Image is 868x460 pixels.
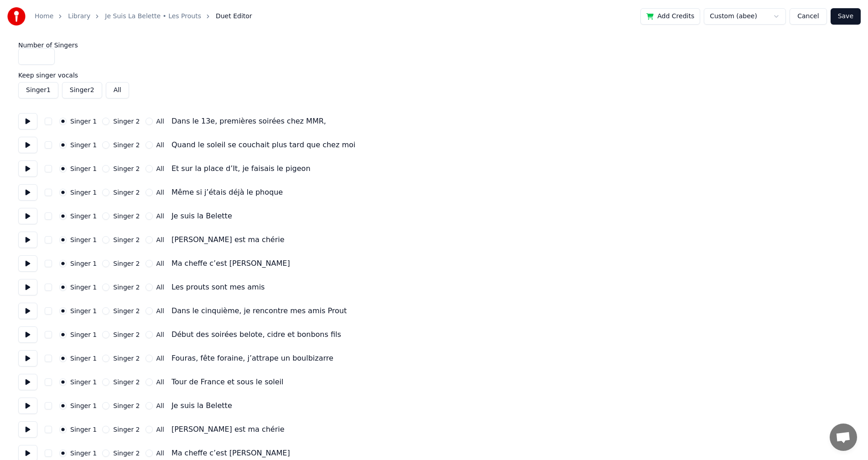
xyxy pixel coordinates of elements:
label: Singer 2 [113,165,140,172]
label: All [156,379,164,385]
label: All [156,355,164,362]
label: Singer 1 [70,142,97,148]
label: All [156,450,164,456]
div: Je suis la Belette [172,211,232,222]
label: Singer 2 [113,189,140,196]
div: Les prouts sont mes amis [172,282,265,293]
button: Cancel [790,8,826,25]
label: All [156,237,164,243]
div: Et sur la place d’It, je faisais le pigeon [172,163,311,174]
label: Singer 1 [70,331,97,338]
a: Library [68,12,90,21]
label: Singer 1 [70,237,97,243]
label: Singer 2 [113,355,140,362]
label: Singer 1 [70,426,97,433]
label: Singer 2 [113,331,140,338]
label: Singer 1 [70,284,97,290]
label: All [156,331,164,338]
div: Dans le cinquième, je rencontre mes amis Prout [172,305,347,316]
div: [PERSON_NAME] est ma chérie [172,424,285,435]
label: All [156,284,164,290]
div: Tour de France et sous le soleil [172,377,284,388]
a: Open chat [830,424,857,451]
div: Fouras, fête foraine, j’attrape un boulbizarre [172,353,333,364]
nav: breadcrumb [35,12,252,21]
button: Singer1 [18,82,58,98]
button: Add Credits [640,8,700,25]
label: Singer 1 [70,379,97,385]
label: Singer 2 [113,237,140,243]
label: All [156,118,164,124]
button: Save [831,8,861,25]
div: Ma cheffe c’est [PERSON_NAME] [172,448,290,459]
label: Singer 2 [113,308,140,314]
label: Singer 1 [70,450,97,456]
img: youka [7,7,26,26]
label: Singer 2 [113,379,140,385]
label: Singer 2 [113,213,140,219]
label: Singer 2 [113,450,140,456]
a: Je Suis La Belette • Les Prouts [105,12,201,21]
label: All [156,403,164,409]
label: Singer 1 [70,403,97,409]
button: Singer2 [62,82,102,98]
div: [PERSON_NAME] est ma chérie [172,234,285,245]
span: Duet Editor [216,12,252,21]
a: Home [35,12,53,21]
div: Ma cheffe c’est [PERSON_NAME] [172,258,290,269]
div: Je suis la Belette [172,400,232,411]
label: Singer 1 [70,118,97,124]
label: Singer 2 [113,118,140,124]
label: Singer 2 [113,142,140,148]
label: Singer 1 [70,165,97,172]
label: Singer 1 [70,355,97,362]
label: Number of Singers [18,42,850,48]
label: Singer 1 [70,213,97,219]
label: Singer 1 [70,260,97,267]
label: Singer 1 [70,308,97,314]
label: All [156,426,164,433]
label: All [156,213,164,219]
div: Quand le soleil se couchait plus tard que chez moi [172,140,355,150]
label: Singer 2 [113,284,140,290]
label: All [156,165,164,172]
label: Singer 2 [113,260,140,267]
label: All [156,260,164,267]
div: Même si j’étais déjà le phoque [172,187,283,198]
label: All [156,308,164,314]
label: Singer 1 [70,189,97,196]
label: Singer 2 [113,426,140,433]
label: Keep singer vocals [18,72,850,78]
label: All [156,142,164,148]
div: Début des soirées belote, cidre et bonbons fils [172,329,341,340]
button: All [106,82,129,98]
label: All [156,189,164,196]
label: Singer 2 [113,403,140,409]
div: Dans le 13e, premières soirées chez MMR, [172,116,326,127]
